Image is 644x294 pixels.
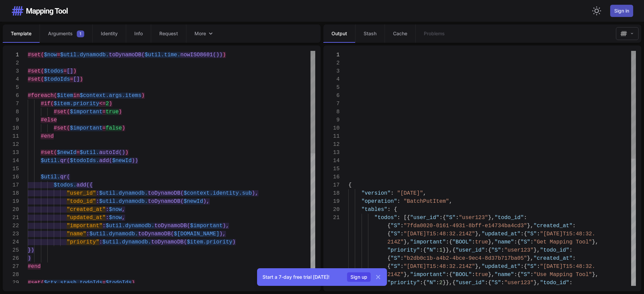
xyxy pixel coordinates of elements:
span: ), [203,198,210,204]
div: 19 [3,197,19,205]
span: 214Z" [387,239,404,245]
div: 10 [323,124,340,132]
span: : [400,231,404,237]
span: "S" [491,280,501,286]
span: toDynamoDB( [151,239,187,245]
span: , [449,198,453,204]
span: [{ [404,215,410,221]
span: :{ [521,263,527,270]
span: #end [28,263,41,270]
span: add({ [76,182,93,188]
span: [] [67,68,73,74]
span: }, [533,280,540,286]
span: "user_id" [410,215,439,221]
div: 23 [3,230,19,238]
span: : [400,255,404,261]
span: : [501,247,504,253]
span: ) [232,239,236,245]
div: 21 [3,214,19,222]
div: 10 [3,124,19,132]
span: qr( [60,158,70,164]
span: = [102,109,106,115]
span: "N" [426,280,436,286]
textarea: Editor content;Press Alt+F1 for Accessibility Options. [28,51,28,59]
span: "todo_id" [495,215,524,221]
span: 1 [439,247,443,253]
span: "user_id" [67,190,96,196]
span: Stash [364,30,376,37]
span: "todo_id" [540,247,569,253]
span: "important" [410,239,446,245]
div: 12 [323,140,340,149]
span: : [391,190,394,196]
span: }, [533,247,540,253]
span: "name" [67,231,86,237]
span: "S" [527,263,537,270]
span: "N" [426,247,436,253]
span: "S" [521,239,530,245]
span: : [86,231,90,237]
span: toDynamoDB( [109,52,145,58]
span: : [99,239,102,245]
div: 13 [3,149,19,157]
span: $util.dynamodb. [106,223,154,229]
span: { [387,263,391,270]
span: Arguments [48,30,73,37]
span: : [456,215,459,221]
span: $util. [41,174,60,180]
div: 2 [323,59,340,67]
span: Template [11,30,31,37]
span: : [569,280,573,286]
span: $todoIds [106,280,132,286]
span: }, [488,272,495,278]
span: , [122,215,125,221]
span: }, [488,239,495,245]
span: : [387,207,391,213]
span: "important" [67,223,102,229]
div: 9 [3,116,19,124]
span: false [106,125,122,131]
span: , [122,207,125,213]
span: : [96,198,99,204]
span: #if( [41,101,53,107]
span: "[DATE]T15:48:32.214Z" [404,263,475,270]
div: 11 [3,132,19,140]
span: "todo_id" [67,198,96,204]
span: $item.priority [187,239,232,245]
div: 8 [323,108,340,116]
span: $todoIds [44,76,70,82]
span: : [400,263,404,270]
span: 214Z" [387,272,404,278]
span: :{ [514,239,521,245]
span: "7fda0020-0161-4931-8bff-e14734ba4cd3" [404,223,527,229]
span: "created_at" [533,255,572,261]
span: "user_id" [456,247,485,253]
span: true [475,239,488,245]
span: Problems [424,30,445,37]
span: $now [109,215,122,221]
span: "[DATE]T15:48:32. [540,263,595,270]
nav: Tabs [323,24,613,43]
span: "b2db0c1b-a4b2-4bce-9ec4-8d37b717ba05" [404,255,527,261]
p: Start a 7-day free trial [DATE]! [262,274,344,280]
div: 15 [3,165,19,173]
div: 7 [323,100,340,108]
span: "todos" [374,215,397,221]
span: #set( [54,109,70,115]
span: : [524,215,527,221]
span: : [102,223,106,229]
span: = [102,280,106,286]
span: "priority" [387,247,420,253]
div: 15 [323,165,340,173]
span: }, [527,255,533,261]
span: }, [404,239,410,245]
div: 19 [323,197,340,205]
a: Sign in [610,5,633,17]
span: }, [592,272,598,278]
span: ), [220,231,226,237]
span: $item.priority [54,101,99,107]
span: $[DOMAIN_NAME] [174,231,219,237]
span: "todo_id" [540,280,569,286]
span: :{ [420,280,426,286]
span: "user123" [459,215,488,221]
